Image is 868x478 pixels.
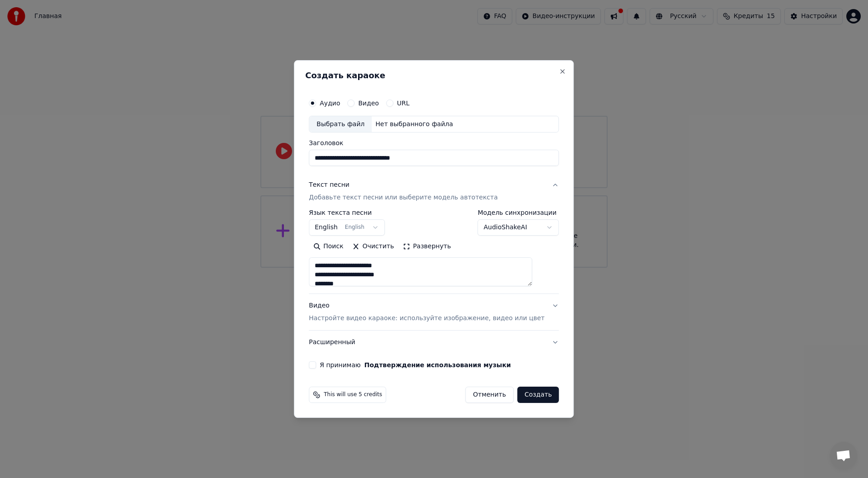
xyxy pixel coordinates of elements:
[309,331,559,354] button: Расширенный
[305,71,562,80] h2: Создать караоке
[309,116,372,133] div: Выбрать файл
[465,387,514,403] button: Отменить
[324,391,382,398] span: This will use 5 credits
[309,302,544,323] div: Видео
[309,240,348,254] button: Поиск
[372,120,457,129] div: Нет выбранного файла
[309,140,559,147] label: Заголовок
[397,100,410,106] label: URL
[364,362,511,368] button: Я принимаю
[517,387,559,403] button: Создать
[309,181,349,190] div: Текст песни
[309,314,544,323] p: Настройте видео караоке: используйте изображение, видео или цвет
[309,294,559,331] button: ВидеоНастройте видео караоке: используйте изображение, видео или цвет
[309,194,498,203] p: Добавьте текст песни или выберите модель автотекста
[348,240,399,254] button: Очистить
[398,240,455,254] button: Развернуть
[320,100,340,106] label: Аудио
[320,362,511,368] label: Я принимаю
[309,210,559,294] div: Текст песниДобавьте текст песни или выберите модель автотекста
[309,210,385,216] label: Язык текста песни
[358,100,379,106] label: Видео
[478,210,559,216] label: Модель синхронизации
[309,174,559,210] button: Текст песниДобавьте текст песни или выберите модель автотекста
